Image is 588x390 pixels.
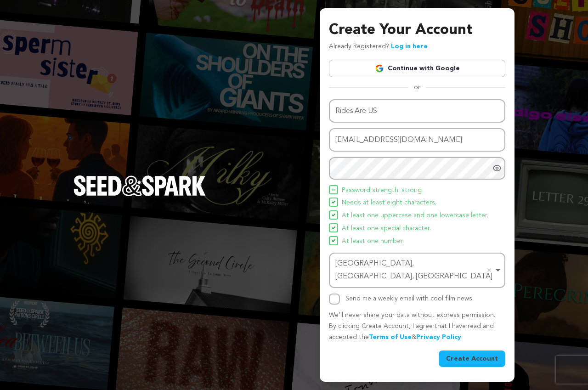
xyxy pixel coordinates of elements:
p: We’ll never share your data without express permission. By clicking Create Account, I agree that ... [329,310,505,343]
label: Send me a weekly email with cool film news [345,295,472,302]
span: At least one special character. [342,223,431,234]
span: Needs at least eight characters. [342,198,436,209]
input: Name [329,99,505,123]
span: Password strength: strong [342,185,422,196]
span: At least one uppercase and one lowercase letter. [342,210,488,221]
img: Seed&Spark Logo [73,175,206,196]
a: Terms of Use [369,334,412,340]
img: Seed&Spark Icon [332,213,335,217]
img: Google logo [375,64,384,73]
a: Privacy Policy [416,334,461,340]
a: Show password as plain text. Warning: this will display your password on the screen. [492,164,502,173]
input: Email address [329,128,505,152]
span: At least one number. [342,236,404,247]
img: Seed&Spark Icon [332,239,335,243]
img: Seed&Spark Icon [332,200,335,204]
div: [GEOGRAPHIC_DATA], [GEOGRAPHIC_DATA], [GEOGRAPHIC_DATA] [335,257,493,284]
a: Log in here [391,43,428,50]
a: Continue with Google [329,60,505,77]
p: Already Registered? [329,41,428,52]
span: or [408,83,426,92]
button: Create Account [439,350,505,367]
img: Seed&Spark Icon [332,188,335,192]
img: Seed&Spark Icon [332,226,335,230]
button: Remove item: 'ChIJrxNRX7IFzkwR7RXdMeFRaoo' [485,266,494,275]
a: Seed&Spark Homepage [73,175,206,214]
h3: Create Your Account [329,19,505,41]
